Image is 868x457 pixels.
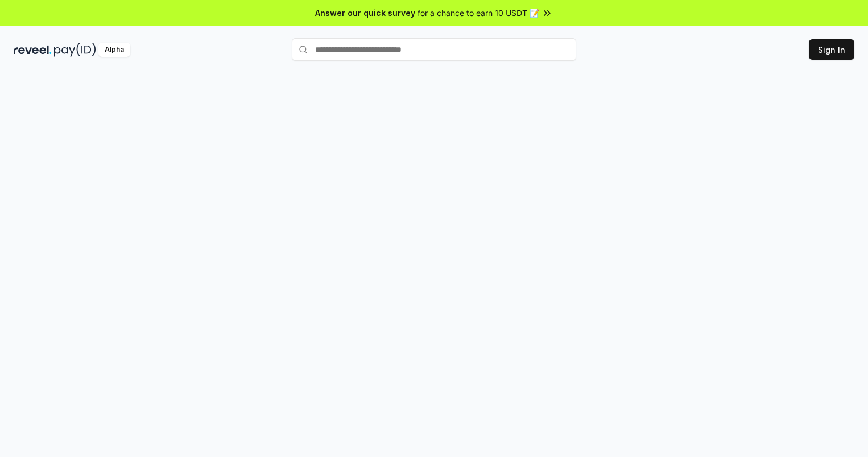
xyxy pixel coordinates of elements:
div: Alpha [98,43,130,57]
button: Sign In [809,39,854,60]
img: pay_id [54,43,96,57]
span: for a chance to earn 10 USDT 📝 [418,7,539,19]
span: Answer our quick survey [315,7,415,19]
img: reveel_dark [14,43,52,57]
